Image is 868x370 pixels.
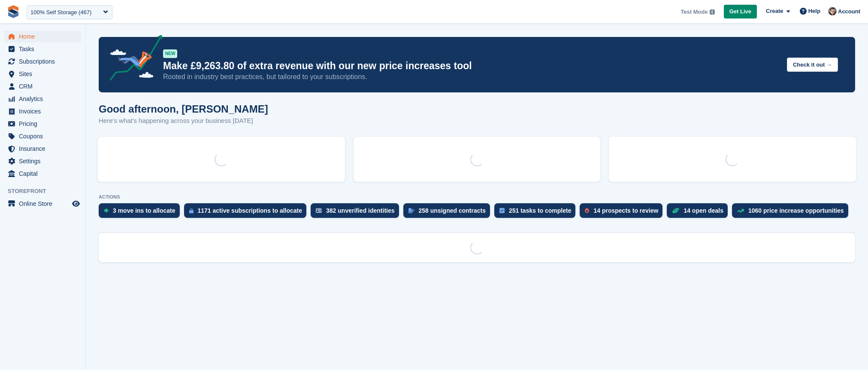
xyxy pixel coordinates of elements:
img: task-75834270c22a3079a89374b754ae025e5fb1db73e45f91037f5363f120a921f8.svg [499,208,505,213]
a: 251 tasks to complete [494,203,580,222]
img: prospect-51fa495bee0391a8d652442698ab0144808aea92771e9ea1ae160a38d050c398.svg [585,208,589,213]
h1: Good afternoon, [PERSON_NAME] [99,103,268,115]
img: contract_signature_icon-13c848040528278c33f63329250d36e43548de30e8caae1d1a13099fd9432cc5.svg [408,208,414,213]
a: 1060 price increase opportunities [732,203,853,222]
a: menu [4,155,81,167]
div: 1060 price increase opportunities [748,207,844,214]
span: Capital [19,168,70,180]
a: 3 move ins to allocate [99,203,184,222]
a: menu [4,80,81,92]
div: 3 move ins to allocate [113,207,175,214]
span: Subscriptions [19,55,70,67]
img: price_increase_opportunities-93ffe204e8149a01c8c9dc8f82e8f89637d9d84a8eef4429ea346261dce0b2c0.svg [737,209,744,213]
div: 100% Self Storage (467) [30,8,91,17]
div: NEW [163,49,177,58]
img: deal-1b604bf984904fb50ccaf53a9ad4b4a5d6e5aea283cecdc64d6e3604feb123c2.svg [672,208,679,214]
a: menu [4,55,81,67]
img: Steven Hylands [828,7,837,15]
span: Coupons [19,130,70,142]
div: 14 prospects to review [593,207,658,214]
a: Preview store [71,199,81,209]
a: menu [4,198,81,210]
p: ACTIONS [99,194,855,200]
div: 258 unsigned contracts [419,207,486,214]
span: Test Mode [680,8,708,16]
span: Pricing [19,118,70,130]
a: menu [4,143,81,155]
span: Insurance [19,143,70,155]
img: price-adjustments-announcement-icon-8257ccfd72463d97f412b2fc003d46551f7dbcb40ab6d574587a9cd5c0d94... [103,35,163,84]
a: menu [4,168,81,180]
p: Rooted in industry best practices, but tailored to your subscriptions. [163,72,780,82]
img: move_ins_to_allocate_icon-fdf77a2bb77ea45bf5b3d319d69a93e2d87916cf1d5bf7949dd705db3b84f3ca.svg [104,208,109,213]
a: 382 unverified identities [311,203,403,222]
button: Check it out → [787,58,838,72]
div: 251 tasks to complete [509,207,572,214]
a: menu [4,118,81,130]
a: menu [4,43,81,55]
a: menu [4,105,81,117]
a: 1171 active subscriptions to allocate [184,203,311,222]
span: CRM [19,80,70,92]
span: Home [19,31,70,43]
span: Settings [19,155,70,167]
div: 382 unverified identities [326,207,395,214]
a: menu [4,31,81,43]
span: Tasks [19,43,70,55]
a: menu [4,68,81,80]
a: Get Live [724,5,757,19]
p: Here's what's happening across your business [DATE] [99,116,268,126]
span: Help [808,7,820,15]
img: icon-info-grey-7440780725fd019a000dd9b08b2336e03edf1995a4989e88bcd33f0948082b44.svg [710,9,715,15]
img: verify_identity-adf6edd0f0f0b5bbfe63781bf79b02c33cf7c696d77639b501bdc392416b5a36.svg [316,208,322,213]
span: Account [838,7,860,16]
div: 1171 active subscriptions to allocate [198,207,302,214]
p: Make £9,263.80 of extra revenue with our new price increases tool [163,60,780,72]
span: Analytics [19,93,70,105]
div: 14 open deals [684,207,723,214]
span: Online Store [19,198,70,210]
a: menu [4,93,81,105]
span: Get Live [729,7,751,16]
a: 14 open deals [667,203,732,222]
img: stora-icon-8386f47178a22dfd0bd8f6a31ec36ba5ce8667c1dd55bd0f319d3a0aa187defe.svg [7,5,20,18]
a: 14 prospects to review [580,203,667,222]
span: Create [766,7,783,15]
img: active_subscription_to_allocate_icon-d502201f5373d7db506a760aba3b589e785aa758c864c3986d89f69b8ff3... [189,208,194,214]
span: Storefront [8,187,85,196]
a: 258 unsigned contracts [403,203,494,222]
span: Invoices [19,105,70,117]
span: Sites [19,68,70,80]
a: menu [4,130,81,142]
